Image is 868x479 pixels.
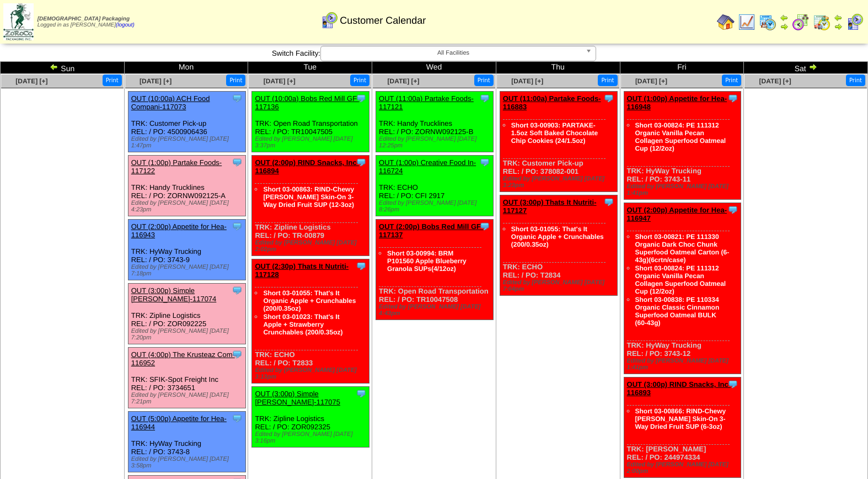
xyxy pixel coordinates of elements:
[128,412,245,472] div: TRK: HyWay Trucking REL: / PO: 3743-8
[3,3,34,40] img: zoroco-logo-small.webp
[356,93,367,104] img: Tooltip
[387,77,419,85] a: [DATE] [+]
[511,77,543,85] a: [DATE] [+]
[226,74,245,86] button: Print
[627,206,727,222] a: OUT (2:00p) Appetite for Hea-116947
[131,264,245,277] div: Edited by [PERSON_NAME] [DATE] 7:18pm
[325,46,581,60] span: All Facilities
[511,225,604,248] a: Short 03-01055: That's It Organic Apple + Crunchables (200/0.35oz)
[37,16,130,22] span: [DEMOGRAPHIC_DATA] Packaging
[834,13,843,22] img: arrowleft.gif
[503,279,617,292] div: Edited by [PERSON_NAME] [DATE] 7:04pm
[727,204,738,215] img: Tooltip
[780,22,789,31] img: arrowright.gif
[635,77,667,85] a: [DATE] [+]
[15,77,47,85] a: [DATE] [+]
[503,198,597,215] a: OUT (3:00p) Thats It Nutriti-117127
[356,157,367,168] img: Tooltip
[255,239,369,253] div: Edited by [PERSON_NAME] [DATE] 2:02pm
[263,289,356,312] a: Short 03-01055: That's It Organic Apple + Crunchables (200/0.35oz)
[717,13,735,31] img: home.gif
[379,158,476,175] a: OUT (1:00p) Creative Food In-116724
[808,62,817,71] img: arrowright.gif
[759,77,791,85] span: [DATE] [+]
[624,377,741,478] div: TRK: [PERSON_NAME] REL: / PO: 244974334
[103,74,122,86] button: Print
[500,195,617,296] div: TRK: ECHO REL: / PO: T2834
[356,388,367,399] img: Tooltip
[635,296,720,327] a: Short 03-00838: PE 110334 Organic Classic Cinnamon Superfood Oatmeal BULK (60-43g)
[376,156,494,216] div: TRK: ECHO REL: / PO: CFI 2917
[372,62,496,74] td: Wed
[846,74,865,86] button: Print
[598,74,617,86] button: Print
[255,136,369,149] div: Edited by [PERSON_NAME] [DATE] 3:37pm
[603,93,614,104] img: Tooltip
[356,260,367,272] img: Tooltip
[511,121,598,145] a: Short 03-00903: PARTAKE-1.5oz Soft Baked Chocolate Chip Cookies (24/1.5oz)
[131,136,245,149] div: Edited by [PERSON_NAME] [DATE] 1:47pm
[635,407,726,430] a: Short 03-00866: RIND-Chewy [PERSON_NAME] Skin-On 3-Way Dried Fruit SUP (6-3oz)
[627,94,727,111] a: OUT (1:00p) Appetite for Hea-116948
[624,203,741,374] div: TRK: HyWay Trucking REL: / PO: 3743-12
[252,259,369,384] div: TRK: ECHO REL: / PO: T2833
[759,13,776,31] img: calendarprod.gif
[387,249,467,273] a: Short 03-00994: BRM P101560 Apple Blueberry Granola SUPs(4/12oz)
[140,77,172,85] a: [DATE] [+]
[264,77,296,85] a: [DATE] [+]
[620,62,744,74] td: Fri
[50,62,58,71] img: arrowleft.gif
[131,392,245,405] div: Edited by [PERSON_NAME] [DATE] 7:21pm
[131,328,245,341] div: Edited by [PERSON_NAME] [DATE] 7:20pm
[128,156,245,216] div: TRK: Handy Trucklines REL: / PO: ZORNW092125-A
[232,221,243,232] img: Tooltip
[635,233,730,264] a: Short 03-00821: PE 111330 Organic Dark Choc Chunk Superfood Oatmeal Carton (6-43g)(6crtn/case)
[379,136,493,149] div: Edited by [PERSON_NAME] [DATE] 12:25pm
[232,285,243,296] img: Tooltip
[255,158,359,175] a: OUT (2:00p) RIND Snacks, Inc-116894
[727,93,738,104] img: Tooltip
[496,62,620,74] td: Thu
[37,16,135,28] span: Logged in as [PERSON_NAME]
[479,221,490,232] img: Tooltip
[128,284,245,344] div: TRK: Zipline Logistics REL: / PO: ZOR092225
[255,367,369,380] div: Edited by [PERSON_NAME] [DATE] 3:13pm
[128,220,245,280] div: TRK: HyWay Trucking REL: / PO: 3743-9
[744,62,868,74] td: Sat
[379,94,474,111] a: OUT (11:00a) Partake Foods-117121
[263,185,354,209] a: Short 03-00863: RIND-Chewy [PERSON_NAME] Skin-On 3-Way Dried Fruit SUP (12-3oz)
[627,461,741,475] div: Edited by [PERSON_NAME] [DATE] 2:00pm
[627,183,741,196] div: Edited by [PERSON_NAME] [DATE] 1:41pm
[503,94,601,111] a: OUT (11:00a) Partake Foods-116883
[232,157,243,168] img: Tooltip
[603,196,614,207] img: Tooltip
[792,13,810,31] img: calendarblend.gif
[479,93,490,104] img: Tooltip
[727,379,738,390] img: Tooltip
[846,13,864,31] img: calendarcustomer.gif
[1,62,125,74] td: Sun
[376,92,494,152] div: TRK: Handy Trucklines REL: / PO: ZORNW092125-B
[131,222,227,239] a: OUT (2:00p) Appetite for Hea-116943
[834,22,843,31] img: arrowright.gif
[232,93,243,104] img: Tooltip
[379,304,493,317] div: Edited by [PERSON_NAME] [DATE] 4:43pm
[722,74,741,86] button: Print
[131,350,235,367] a: OUT (4:00p) The Krusteaz Com-116952
[479,157,490,168] img: Tooltip
[131,94,210,111] a: OUT (10:00a) ACH Food Compani-117073
[379,222,483,239] a: OUT (2:00p) Bobs Red Mill GF-117137
[813,13,831,31] img: calendarinout.gif
[503,175,617,189] div: Edited by [PERSON_NAME] [DATE] 3:23pm
[263,313,342,336] a: Short 03-01023: That's It Apple + Strawberry Crunchables (200/0.35oz)
[131,200,245,213] div: Edited by [PERSON_NAME] [DATE] 4:23pm
[255,390,340,406] a: OUT (3:00p) Simple [PERSON_NAME]-117075
[500,92,617,192] div: TRK: Customer Pick-up REL: / PO: 378082-001
[116,22,135,28] a: (logout)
